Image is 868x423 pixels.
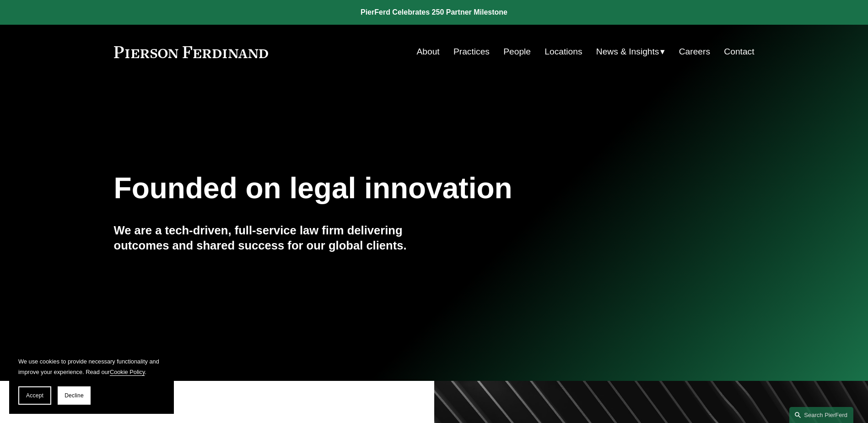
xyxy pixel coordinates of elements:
[679,43,710,60] a: Careers
[114,223,434,253] h4: We are a tech-driven, full-service law firm delivering outcomes and shared success for our global...
[18,386,51,405] button: Accept
[18,356,165,377] p: We use cookies to provide necessary functionality and improve your experience. Read our .
[9,347,174,414] section: Cookie banner
[114,172,648,205] h1: Founded on legal innovation
[26,392,43,399] span: Accept
[503,43,531,60] a: People
[596,44,659,60] span: News & Insights
[545,43,582,60] a: Locations
[789,407,853,423] a: Search this site
[65,392,84,399] span: Decline
[417,43,440,60] a: About
[453,43,490,60] a: Practices
[110,369,145,375] a: Cookie Policy
[58,386,91,405] button: Decline
[724,43,754,60] a: Contact
[596,43,665,60] a: folder dropdown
